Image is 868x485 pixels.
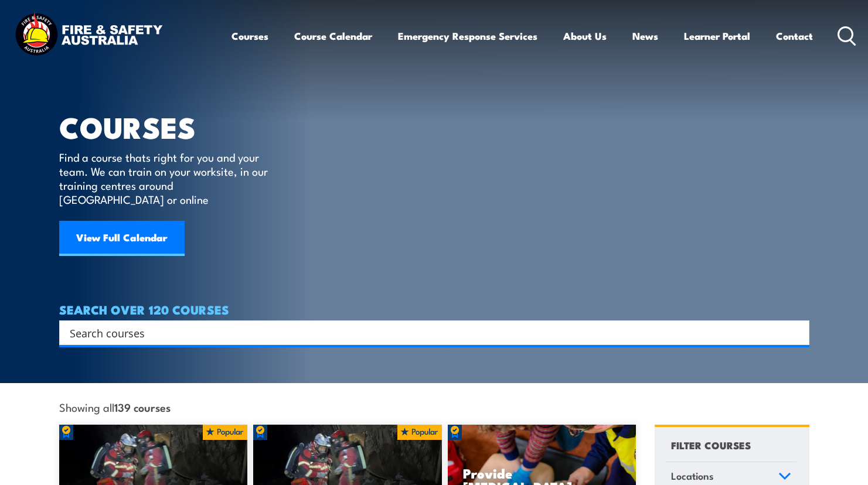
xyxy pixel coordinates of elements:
[59,150,273,206] p: Find a course thats right for you and your team. We can train on your worksite, in our training c...
[671,468,714,484] span: Locations
[232,21,268,52] a: Courses
[294,21,372,52] a: Course Calendar
[70,324,784,341] input: Search input
[59,114,285,139] h1: COURSES
[563,21,607,52] a: About Us
[671,437,751,453] h4: FILTER COURSES
[776,21,813,52] a: Contact
[789,325,805,341] button: Search magnifier button
[684,21,750,52] a: Learner Portal
[114,399,171,415] strong: 139 courses
[632,21,658,52] a: News
[72,325,786,341] form: Search form
[59,401,171,413] span: Showing all
[59,303,809,316] h4: SEARCH OVER 120 COURSES
[59,221,185,256] a: View Full Calendar
[398,21,537,52] a: Emergency Response Services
